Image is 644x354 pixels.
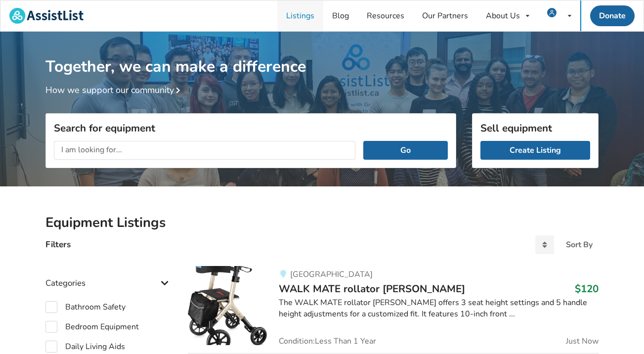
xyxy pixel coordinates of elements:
label: Daily Living Aids [45,341,125,353]
img: assistlist-logo [9,8,84,24]
span: Condition: Less Than 1 Year [279,337,376,345]
h3: Sell equipment [480,122,590,134]
div: The WALK MATE rollator [PERSON_NAME] offers 3 seat height settings and 5 handle height adjustment... [279,297,599,320]
a: Listings [277,0,323,31]
button: Go [363,141,448,160]
a: mobility-walk mate rollator walker[GEOGRAPHIC_DATA]WALK MATE rollator [PERSON_NAME]$120The WALK M... [188,266,599,353]
label: Bedroom Equipment [45,321,139,333]
div: Categories [45,258,172,293]
img: mobility-walk mate rollator walker [188,266,267,345]
h4: Filters [45,239,71,250]
span: [GEOGRAPHIC_DATA] [290,269,373,280]
h2: Equipment Listings [45,214,599,231]
h3: Search for equipment [54,122,448,134]
div: About Us [486,12,520,20]
span: WALK MATE rollator [PERSON_NAME] [279,282,465,296]
h1: Together, we can make a difference [45,32,599,77]
a: Resources [358,0,413,31]
div: Sort By [566,241,593,249]
a: Blog [323,0,358,31]
a: Donate [590,5,635,26]
input: I am looking for... [54,141,355,160]
label: Bathroom Safety [45,301,126,313]
h3: $120 [575,282,599,295]
img: user icon [547,8,557,17]
a: How we support our community [45,84,184,96]
span: Just Now [566,337,599,345]
a: Create Listing [480,141,590,160]
a: Our Partners [413,0,477,31]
